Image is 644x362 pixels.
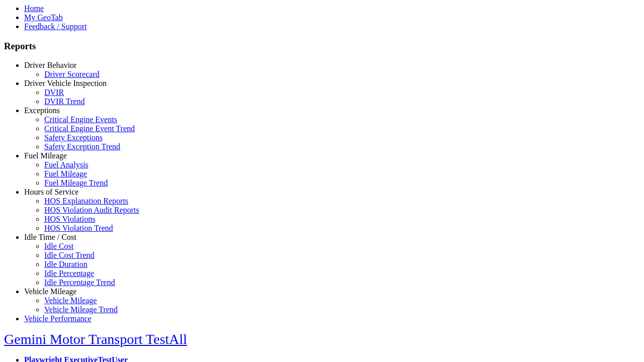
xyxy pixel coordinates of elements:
a: Driver Behavior [24,61,76,69]
a: Hours of Service [24,188,78,196]
a: Vehicle Mileage [44,296,97,305]
a: Idle Percentage [44,269,94,278]
a: Feedback / Support [24,22,87,31]
a: Driver Vehicle Inspection [24,79,107,87]
a: Vehicle Performance [24,314,92,323]
a: Gemini Motor Transport TestAll [4,331,187,347]
a: Fuel Analysis [44,160,89,169]
a: Critical Engine Event Trend [44,124,135,133]
a: DVIR Trend [44,97,85,106]
a: HOS Explanation Reports [44,197,128,205]
a: Home [24,4,44,13]
a: HOS Violation Audit Reports [44,206,139,214]
a: Exceptions [24,106,60,115]
a: Idle Time / Cost [24,233,76,241]
a: Fuel Mileage Trend [44,178,108,187]
a: Fuel Mileage [44,169,87,178]
a: Vehicle Mileage Trend [44,305,118,314]
a: HOS Violations [44,215,95,223]
a: Idle Cost [44,242,73,250]
a: Critical Engine Events [44,115,117,124]
a: Idle Cost Trend [44,251,95,259]
a: Driver Scorecard [44,70,100,78]
a: Idle Percentage Trend [44,278,115,287]
a: Idle Duration [44,260,88,268]
a: HOS Violation Trend [44,224,113,232]
a: My GeoTab [24,13,63,22]
a: Safety Exception Trend [44,142,120,151]
a: Vehicle Mileage [24,287,76,296]
h3: Reports [4,41,640,52]
a: Safety Exceptions [44,133,103,142]
a: DVIR [44,88,64,97]
a: Fuel Mileage [24,151,67,160]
